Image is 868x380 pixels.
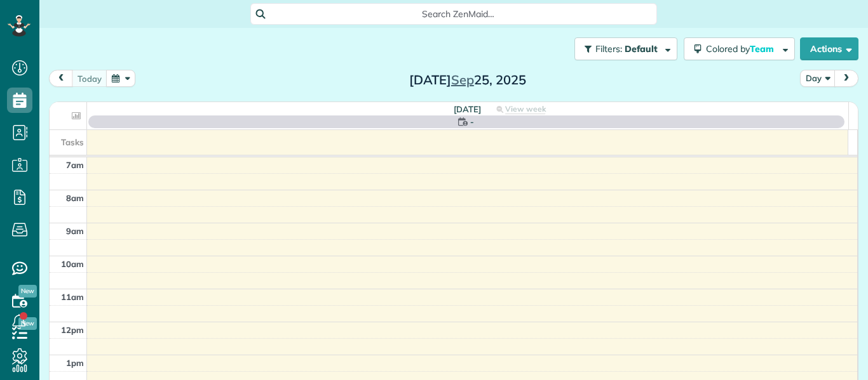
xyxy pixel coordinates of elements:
button: Actions [800,37,858,60]
button: Filters: Default [574,37,677,60]
a: Filters: Default [568,37,677,60]
h2: [DATE] 25, 2025 [388,73,547,87]
button: next [834,70,858,87]
span: - [470,115,474,128]
span: [DATE] [454,104,481,114]
button: Colored byTeam [684,37,795,60]
span: 12pm [61,325,84,335]
span: 9am [66,226,84,236]
span: Tasks [61,137,84,147]
span: View week [505,104,546,114]
span: Filters: [595,43,622,55]
span: Team [750,43,776,55]
span: 8am [66,193,84,203]
button: Day [800,70,836,87]
button: prev [49,70,73,87]
span: 1pm [66,358,84,368]
button: today [72,70,107,87]
span: 7am [66,160,84,170]
span: 10am [61,259,84,269]
span: Sep [451,72,474,88]
span: Colored by [706,43,778,55]
span: New [18,285,37,298]
span: 11am [61,292,84,302]
span: Default [625,43,658,55]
